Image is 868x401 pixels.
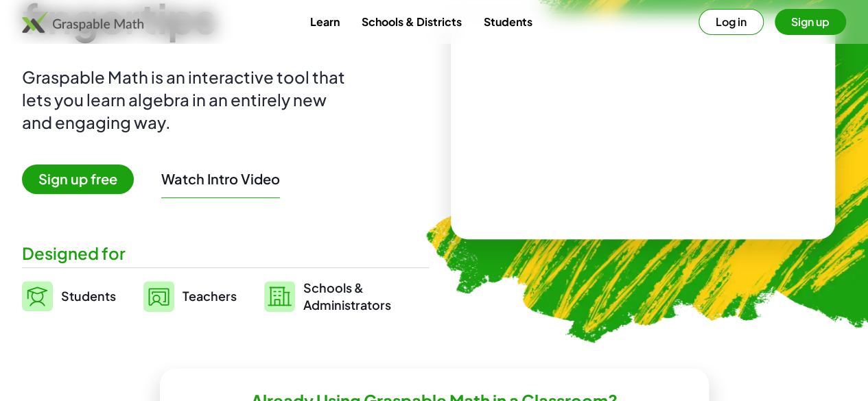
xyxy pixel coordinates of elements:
a: Schools &Administrators [264,279,391,313]
img: svg%3e [22,281,53,311]
button: Sign up [775,9,846,35]
div: Graspable Math is an interactive tool that lets you learn algebra in an entirely new and engaging... [22,66,351,134]
button: Log in [699,9,764,35]
img: svg%3e [264,281,295,312]
span: Students [61,288,116,304]
a: Students [22,279,116,313]
a: Schools & Districts [350,9,472,34]
video: What is this? This is dynamic math notation. Dynamic math notation plays a central role in how Gr... [540,75,746,178]
button: Watch Intro Video [161,170,280,188]
div: Designed for [22,242,429,265]
span: Sign up free [22,165,134,194]
a: Students [472,9,543,34]
a: Teachers [143,279,237,313]
a: Learn [298,9,350,34]
span: Schools & Administrators [303,279,391,313]
img: svg%3e [143,281,174,312]
span: Teachers [183,288,237,304]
